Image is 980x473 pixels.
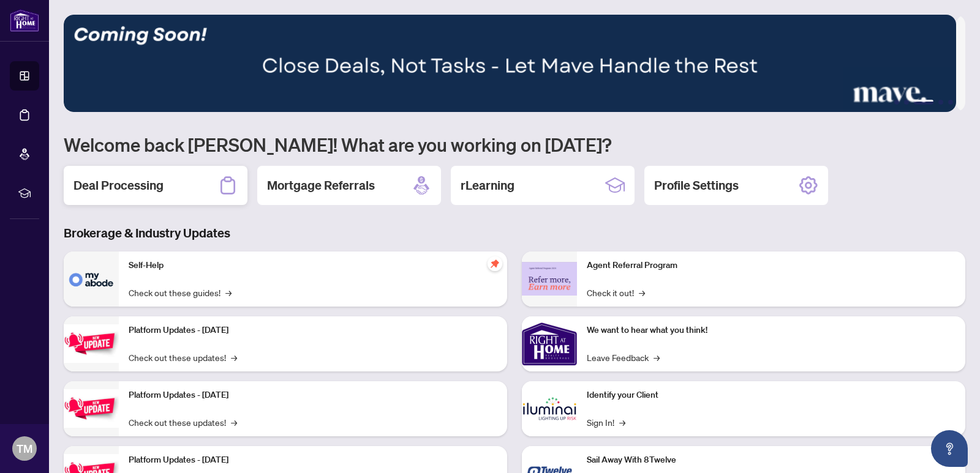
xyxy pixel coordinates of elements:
img: Platform Updates - July 21, 2025 [64,324,119,363]
h3: Brokerage & Industry Updates [64,225,965,242]
span: pushpin [488,256,502,271]
span: → [225,286,232,299]
img: Platform Updates - July 8, 2025 [64,389,119,428]
button: Open asap [931,430,968,467]
button: 5 [948,100,953,105]
p: Platform Updates - [DATE] [129,389,497,402]
img: Self-Help [64,251,119,307]
button: 1 [894,100,899,105]
a: Check out these updates!→ [129,415,237,429]
a: Check out these updates!→ [129,351,237,364]
a: Sign In!→ [587,415,625,429]
img: Identify your Client [522,381,577,436]
p: Identify your Client [587,389,956,402]
span: → [619,415,625,429]
p: We want to hear what you think! [587,324,956,337]
p: Self-Help [129,259,497,272]
p: Agent Referral Program [587,259,956,272]
p: Platform Updates - [DATE] [129,324,497,337]
a: Check out these guides!→ [129,286,232,299]
h1: Welcome back [PERSON_NAME]! What are you working on [DATE]? [64,133,965,156]
button: 2 [904,100,909,105]
span: → [639,286,645,299]
img: logo [10,9,39,32]
span: → [654,351,660,364]
span: → [231,415,237,429]
img: We want to hear what you think! [522,316,577,371]
img: Agent Referral Program [522,262,577,296]
a: Leave Feedback→ [587,351,660,364]
h2: Mortgage Referrals [267,177,375,194]
a: Check it out!→ [587,286,645,299]
p: Platform Updates - [DATE] [129,453,497,467]
p: Sail Away With 8Twelve [587,453,956,467]
img: Slide 2 [64,15,956,112]
h2: Deal Processing [73,177,164,194]
button: 3 [914,100,933,105]
h2: Profile Settings [654,177,739,194]
button: 4 [938,100,943,105]
span: TM [17,440,32,457]
h2: rLearning [461,177,514,194]
span: → [231,351,237,364]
